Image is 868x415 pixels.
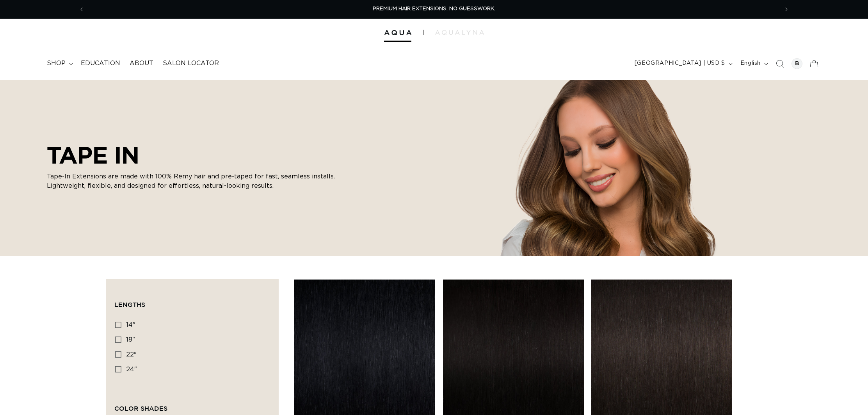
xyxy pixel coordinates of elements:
img: Aqua Hair Extensions [384,30,411,36]
summary: Lengths (0 selected) [114,287,270,315]
span: 24" [126,366,137,372]
span: 22" [126,351,137,358]
span: About [130,59,153,68]
span: 14" [126,322,135,328]
a: About [125,55,158,72]
h2: TAPE IN [47,141,343,169]
span: 18" [126,337,135,343]
summary: Search [771,55,788,72]
summary: shop [42,55,76,72]
span: shop [47,59,66,68]
span: Color Shades [114,405,167,412]
button: [GEOGRAPHIC_DATA] | USD $ [630,56,736,71]
span: [GEOGRAPHIC_DATA] | USD $ [635,59,725,68]
span: Education [81,59,120,68]
img: aqualyna.com [435,30,484,35]
a: Education [76,55,125,72]
button: Next announcement [778,2,795,17]
a: Salon Locator [158,55,224,72]
span: Salon Locator [163,59,219,68]
button: English [736,56,771,71]
span: Lengths [114,301,145,308]
p: Tape-In Extensions are made with 100% Remy hair and pre-taped for fast, seamless installs. Lightw... [47,172,343,191]
span: English [740,59,761,68]
button: Previous announcement [73,2,90,17]
span: PREMIUM HAIR EXTENSIONS. NO GUESSWORK. [373,6,495,11]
